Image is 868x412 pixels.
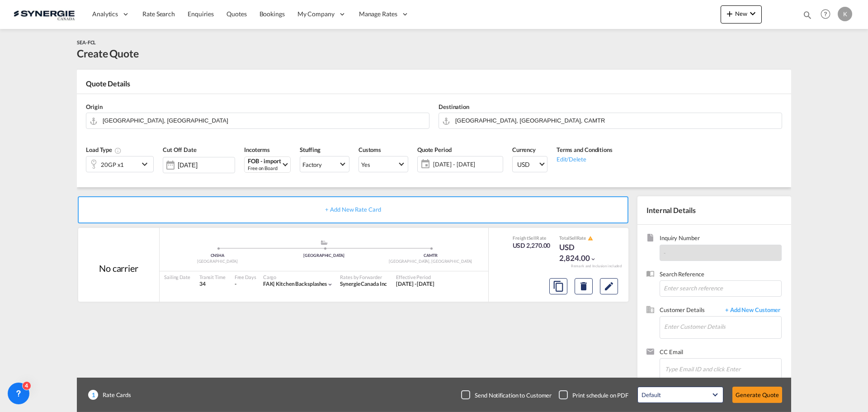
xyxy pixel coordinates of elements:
md-checkbox: Checkbox No Ink [559,390,628,399]
div: Help [818,6,838,23]
span: Destination [439,103,469,110]
div: icon-magnify [802,10,812,24]
span: Origin [86,103,102,110]
div: + Add New Rate Card [78,196,628,223]
md-icon: icon-alert [588,236,593,241]
md-icon: icon-chevron-down [747,8,758,19]
span: Quote Period [417,146,452,153]
img: 1f56c880d42311ef80fc7dca854c8e59.png [14,4,75,24]
span: Analytics [92,9,118,19]
div: 34 [199,280,226,288]
span: Enquiries [188,10,214,18]
div: Rates by Forwarder [340,274,387,280]
button: Generate Quote [732,387,782,403]
md-input-container: Shanghai, CNSHA [86,113,429,129]
div: Send Notification to Customer [475,391,552,399]
md-checkbox: Checkbox No Ink [461,390,552,399]
button: Delete [575,278,593,294]
md-icon: icon-plus 400-fg [724,8,735,19]
span: Terms and Conditions [557,146,613,153]
span: USD [517,160,538,169]
button: icon-alert [587,235,593,242]
div: Transit Time [199,274,226,280]
span: Manage Rates [359,9,397,19]
md-select: Select Incoterms: FOB - import Free on Board [244,156,291,173]
md-icon: icon-chevron-down [139,159,153,170]
div: 09 Oct 2025 - 14 Oct 2025 [396,280,434,288]
div: Quote Details [77,79,791,93]
div: Create Quote [77,46,139,61]
span: - [664,249,666,256]
span: Bookings [259,10,285,18]
div: Factory [302,161,322,168]
span: 1 [88,390,98,400]
div: 20GP x1 [101,158,124,171]
span: CC Email [660,348,782,358]
span: [DATE] - [DATE] [433,160,500,168]
div: Effective Period [396,274,434,280]
div: No carrier [99,262,138,275]
span: SEA-FCL [77,39,96,45]
input: Chips input. [665,360,755,379]
span: Rate Cards [98,391,131,399]
span: | [273,280,275,287]
span: + Add New Customer [721,306,782,316]
span: Synergie Canada Inc [340,280,387,287]
div: Freight Rate [513,235,551,241]
div: Free on Board [248,165,281,171]
button: Edit [600,278,618,294]
div: - [235,280,236,288]
div: kitchen backsplashes [263,280,327,288]
button: icon-plus 400-fgNewicon-chevron-down [721,5,762,24]
span: Incoterms [244,146,270,153]
div: CAMTR [377,253,484,259]
span: Load Type [86,146,122,153]
md-input-container: Montreal, QC, CAMTR [439,113,782,129]
span: Currency [512,146,536,153]
input: Search by Door/Port [455,113,777,128]
md-select: Select Stuffing: Factory [300,156,349,172]
span: Sell [528,235,536,241]
md-icon: icon-magnify [802,10,812,20]
div: Free Days [235,274,256,280]
span: New [724,10,758,17]
md-icon: icon-chevron-down [590,256,596,262]
iframe: Chat [7,365,38,398]
span: + Add New Rate Card [325,206,381,213]
div: K [838,7,852,21]
div: Edit/Delete [557,154,613,163]
div: Total Rate [559,235,604,242]
md-select: Select Customs: Yes [359,156,408,172]
span: Customs [359,146,381,153]
div: USD 2,270.00 [513,241,551,250]
span: FAK [263,280,276,287]
input: Select [178,161,235,169]
span: Stuffing [300,146,321,153]
div: [GEOGRAPHIC_DATA], [GEOGRAPHIC_DATA] [377,259,484,265]
span: Search Reference [660,270,782,280]
md-icon: icon-chevron-down [327,281,333,288]
div: [GEOGRAPHIC_DATA] [271,253,377,259]
md-icon: icon-information-outline [114,147,122,154]
div: USD 2,824.00 [559,242,604,264]
div: Synergie Canada Inc [340,280,387,288]
div: 20GP x1icon-chevron-down [86,156,154,172]
span: Cut Off Date [163,146,197,153]
span: [DATE] - [DATE] [396,280,434,287]
button: Copy [549,278,567,294]
span: Sell [570,235,577,241]
div: Cargo [263,274,334,280]
md-chips-wrap: Chips container. Enter the text area, then type text, and press enter to add a chip. [664,359,781,379]
span: My Company [297,9,335,19]
div: Yes [361,161,370,168]
input: Enter Customer Details [664,317,781,337]
div: Internal Details [637,196,791,224]
div: CNSHA [164,253,271,259]
md-icon: assets/icons/custom/ship-fill.svg [319,240,330,245]
div: Sailing Date [164,274,190,280]
input: Search by Door/Port [103,113,425,128]
div: Remark and Inclusion included [564,264,628,269]
md-select: Select Currency: $ USDUnited States Dollar [512,156,547,172]
span: Inquiry Number [660,234,782,244]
